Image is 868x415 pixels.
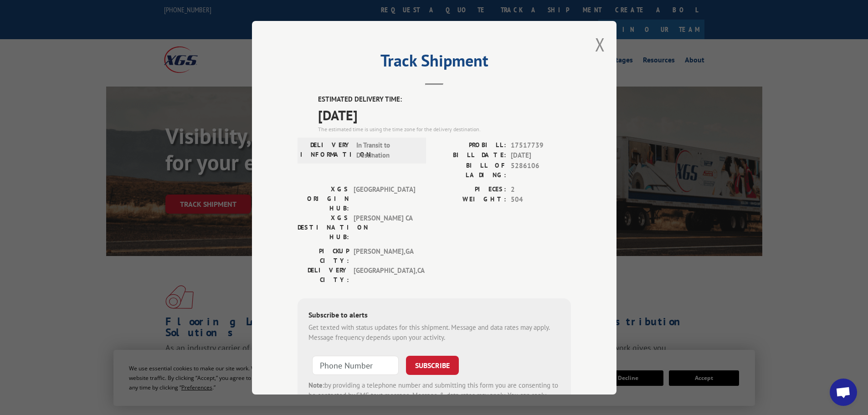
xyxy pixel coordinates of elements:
[298,265,349,284] label: DELIVERY CITY:
[300,140,352,160] label: DELIVERY INFORMATION:
[434,160,506,179] label: BILL OF LADING:
[595,32,605,56] button: Close modal
[354,213,415,241] span: [PERSON_NAME] CA
[308,380,324,389] strong: Note:
[354,265,415,284] span: [GEOGRAPHIC_DATA] , CA
[511,184,571,195] span: 2
[318,94,571,105] label: ESTIMATED DELIVERY TIME:
[308,309,560,322] div: Subscribe to alerts
[318,125,571,133] div: The estimated time is using the time zone for the delivery destination.
[511,140,571,150] span: 17517739
[308,380,560,411] div: by providing a telephone number and submitting this form you are consenting to be contacted by SM...
[356,140,418,160] span: In Transit to Destination
[434,195,506,205] label: WEIGHT:
[406,355,459,374] button: SUBSCRIBE
[830,379,857,406] div: Open chat
[511,160,571,179] span: 5286106
[298,184,349,213] label: XGS ORIGIN HUB:
[298,54,571,72] h2: Track Shipment
[354,184,415,213] span: [GEOGRAPHIC_DATA]
[434,184,506,195] label: PIECES:
[354,246,415,265] span: [PERSON_NAME] , GA
[308,322,560,343] div: Get texted with status updates for this shipment. Message and data rates may apply. Message frequ...
[434,140,506,150] label: PROBILL:
[298,213,349,241] label: XGS DESTINATION HUB:
[298,246,349,265] label: PICKUP CITY:
[511,195,571,205] span: 504
[434,150,506,161] label: BILL DATE:
[312,355,399,374] input: Phone Number
[318,104,571,125] span: [DATE]
[511,150,571,161] span: [DATE]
